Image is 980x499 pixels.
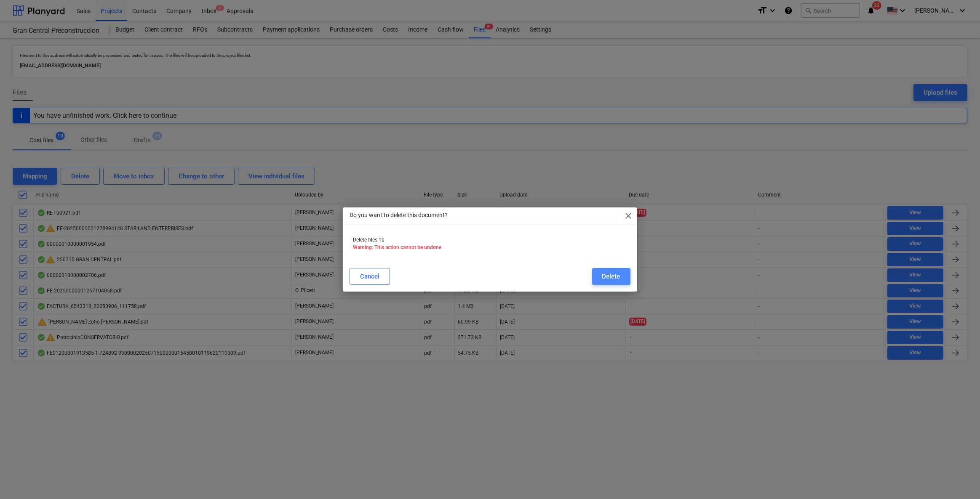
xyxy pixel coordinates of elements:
div: Cancel [360,271,379,282]
p: Delete files 10 [353,236,627,244]
span: close [624,211,634,221]
iframe: Chat Widget [938,459,980,499]
p: Do you want to delete this document? [350,211,448,220]
button: Cancel [350,268,390,285]
div: Widget de chat [938,459,980,499]
p: Warning: This action cannot be undone [353,244,627,251]
div: Delete [602,271,620,282]
button: Delete [592,268,630,285]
